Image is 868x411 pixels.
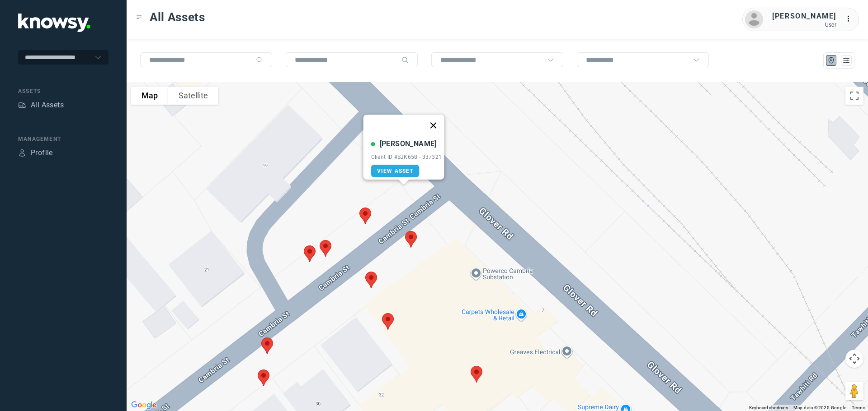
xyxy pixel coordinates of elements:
[852,405,865,410] a: Terms
[772,22,836,28] div: User
[18,101,26,109] div: Assets
[18,87,108,95] div: Assets
[745,10,763,28] img: avatar.png
[371,165,420,177] a: View Asset
[131,87,168,105] button: Show street map
[846,15,855,22] tspan: ...
[168,87,218,105] button: Show satellite imagery
[749,405,788,411] button: Keyboard shortcuts
[845,14,856,24] div: :
[772,11,836,22] div: [PERSON_NAME]
[422,115,444,136] button: Close
[845,350,863,368] button: Map camera controls
[845,87,863,105] button: Toggle fullscreen view
[18,135,108,143] div: Management
[845,14,856,26] div: :
[31,148,53,158] div: Profile
[827,56,835,65] div: Map
[31,100,64,111] div: All Assets
[129,399,159,411] img: Google
[401,56,409,64] div: Search
[136,14,142,20] div: Toggle Menu
[18,100,64,111] a: AssetsAll Assets
[150,9,205,25] span: All Assets
[18,148,53,158] a: ProfileProfile
[18,149,26,157] div: Profile
[371,154,442,160] div: Client ID #BJK658 - 337321
[256,56,263,64] div: Search
[793,405,846,410] span: Map data ©2025 Google
[380,139,437,149] div: [PERSON_NAME]
[842,56,850,65] div: List
[377,168,414,174] span: View Asset
[845,382,863,400] button: Drag Pegman onto the map to open Street View
[18,14,90,32] img: Application Logo
[129,399,159,411] a: Open this area in Google Maps (opens a new window)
